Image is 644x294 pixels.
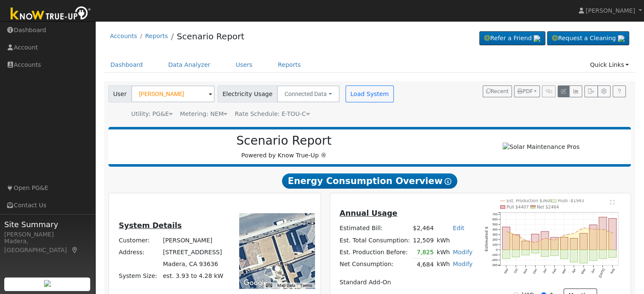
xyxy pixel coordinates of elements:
td: System Size [161,270,225,282]
a: Reports [271,57,307,73]
u: Annual Usage [340,209,397,217]
a: Dashboard [104,57,149,73]
span: PDF [517,88,533,94]
text: May [580,268,586,275]
rect: onclick="" [541,250,549,257]
a: Accounts [110,33,137,39]
span: Energy Consumption Overview [282,173,457,189]
rect: onclick="" [580,250,587,263]
text: 700 [492,212,498,216]
rect: onclick="" [551,250,558,256]
rect: onclick="" [512,235,520,250]
circle: onclick="" [593,228,594,230]
i: Show Help [445,178,451,185]
text: [DATE] [598,268,606,278]
text: -300 [492,263,498,267]
td: 12,509 [412,234,435,246]
circle: onclick="" [544,238,546,239]
text: 200 [492,238,498,242]
input: Select a User [131,85,215,102]
div: Metering: NEM [180,110,227,118]
rect: onclick="" [609,250,616,258]
a: Reports [145,33,168,39]
rect: onclick="" [502,227,510,250]
td: Estimated Bill: [338,223,411,234]
button: PDF [514,85,540,97]
circle: onclick="" [603,229,604,230]
img: Know True-Up [6,5,95,24]
td: Address: [117,247,161,258]
circle: onclick="" [525,240,526,241]
td: 4,684 [412,258,435,271]
a: Modify [453,261,473,267]
rect: onclick="" [512,250,520,257]
text: Jan [542,268,547,274]
div: Utility: PG&E [131,110,173,118]
button: Edit User [558,85,569,97]
text: Oct [513,268,519,274]
text: -200 [492,258,498,262]
circle: onclick="" [564,234,565,236]
text: Aug [610,268,616,275]
button: Map Data [277,283,295,289]
text: -100 [492,253,498,257]
circle: onclick="" [612,232,613,234]
td: Est. Total Consumption: [338,234,411,246]
td: Customer: [117,235,161,247]
div: Powered by Know True-Up ® [113,134,456,160]
text: Est. Production $3600 [507,198,553,203]
a: Scenario Report [177,31,244,41]
td: Madera, CA 93636 [161,258,225,270]
u: System Details [119,221,182,230]
text: Apr [571,268,577,274]
span: est. 3.93 to 4.28 kW [163,272,224,279]
text:  [610,200,615,205]
span: Alias: H2ETOUCN [235,110,310,117]
rect: onclick="" [570,250,578,262]
text: Net $2464 [537,205,559,209]
div: [PERSON_NAME] [4,230,91,239]
circle: onclick="" [554,239,555,241]
rect: onclick="" [531,234,539,250]
rect: onclick="" [570,238,578,250]
a: Open this area in Google Maps (opens a new window) [241,278,269,289]
img: Google [241,278,269,289]
img: retrieve [44,280,51,287]
a: Help Link [613,85,626,97]
td: Est. Production Before: [338,246,411,258]
span: [PERSON_NAME] [586,7,635,14]
rect: onclick="" [599,217,607,250]
button: Connected Data [277,85,340,102]
rect: onclick="" [561,237,568,250]
td: kWh [435,234,474,246]
rect: onclick="" [609,218,616,250]
text: Jun [590,268,596,274]
td: Net Consumption: [338,258,411,271]
text: Pull $4407 [507,205,529,209]
span: Site Summary [4,219,91,230]
rect: onclick="" [561,250,568,259]
text: Sep [503,268,509,275]
a: Edit [453,225,464,231]
button: Keyboard shortcuts [266,283,272,289]
a: Modify [453,249,473,256]
text: 300 [492,233,498,236]
text: 500 [492,223,498,226]
rect: onclick="" [551,237,558,250]
td: 7,825 [412,246,435,258]
img: Solar Maintenance Pros [503,143,579,151]
a: Users [229,57,259,73]
rect: onclick="" [599,250,607,259]
circle: onclick="" [515,234,517,236]
text: 600 [492,217,498,221]
rect: onclick="" [522,250,529,255]
img: retrieve [533,35,540,42]
button: Export Interval Data [584,85,597,97]
rect: onclick="" [502,250,510,259]
circle: onclick="" [535,242,536,243]
a: Terms (opens in new tab) [300,283,312,288]
rect: onclick="" [589,250,597,261]
button: Load System [345,85,394,102]
circle: onclick="" [583,227,584,228]
circle: onclick="" [506,231,507,232]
